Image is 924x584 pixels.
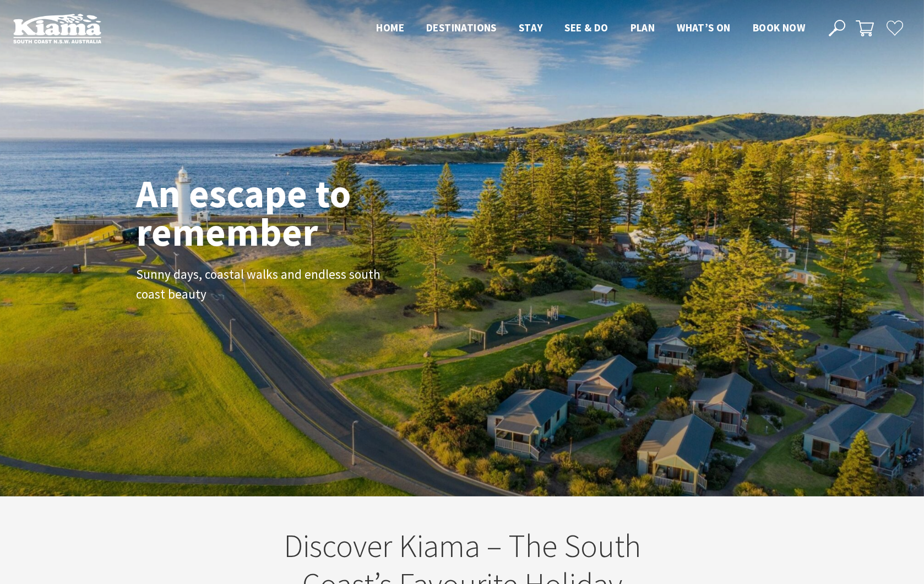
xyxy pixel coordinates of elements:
[136,174,439,251] h1: An escape to remember
[426,21,497,34] span: Destinations
[365,19,816,37] nav: Main Menu
[677,21,731,34] span: What’s On
[519,21,543,34] span: Stay
[564,21,608,34] span: See & Do
[753,21,805,34] span: Book now
[376,21,404,34] span: Home
[13,13,101,44] img: Kiama Logo
[136,264,384,305] p: Sunny days, coastal walks and endless south coast beauty
[631,21,655,34] span: Plan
